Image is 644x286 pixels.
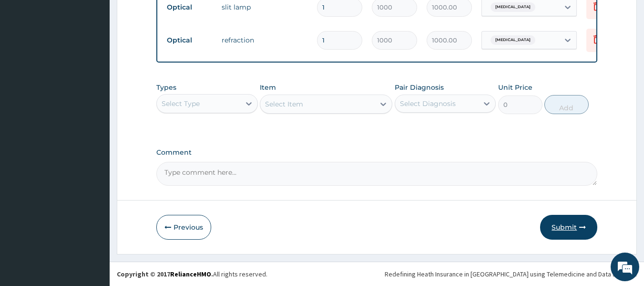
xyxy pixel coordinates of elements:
[117,270,213,278] strong: Copyright © 2017 .
[217,31,312,50] td: refraction
[5,187,182,221] textarea: Type your message and hit 'Enter'
[156,215,211,240] button: Previous
[55,84,132,180] span: We're online!
[110,262,644,286] footer: All rights reserved.
[18,48,39,72] img: d_794563401_company_1708531726252_794563401
[491,2,535,12] span: [MEDICAL_DATA]
[50,53,160,66] div: Chat with us now
[385,269,637,279] div: Redefining Heath Insurance in [GEOGRAPHIC_DATA] using Telemedicine and Data Science!
[540,215,597,240] button: Submit
[156,84,176,92] label: Types
[395,83,444,92] label: Pair Diagnosis
[170,270,211,278] a: RelianceHMO
[260,83,276,92] label: Item
[156,148,598,157] label: Comment
[400,99,456,108] div: Select Diagnosis
[162,99,200,108] div: Select Type
[498,83,532,92] label: Unit Price
[156,5,179,28] div: Minimize live chat window
[544,95,589,114] button: Add
[162,32,217,49] td: Optical
[491,35,535,45] span: [MEDICAL_DATA]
